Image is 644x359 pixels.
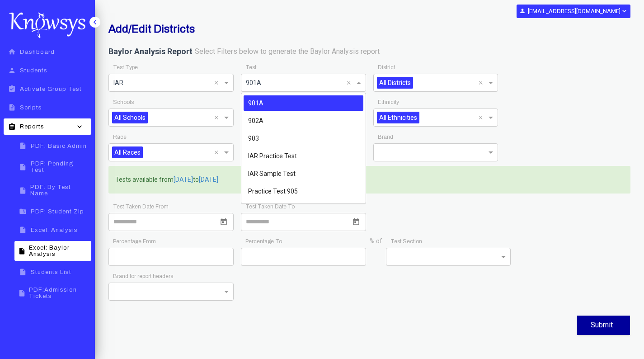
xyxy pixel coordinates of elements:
b: Baylor Analysis Report [108,47,193,56]
i: insert_drive_file [17,226,28,234]
span: Excel: Analysis [31,227,78,233]
i: insert_drive_file [17,187,28,194]
button: Open calendar [351,217,362,227]
span: All Schools [112,112,148,123]
i: keyboard_arrow_down [73,122,86,131]
i: assignment_turned_in [6,85,18,93]
i: home [6,48,18,56]
span: Scripts [20,104,42,111]
label: Tests available from to [115,175,218,184]
span: IAR Sample Test [248,170,296,177]
app-required-indication: Brand for report headers [113,273,173,279]
button: Submit [577,316,630,335]
i: person [6,66,18,74]
i: person [519,8,526,14]
app-required-indication: Brand [378,134,393,140]
b: [EMAIL_ADDRESS][DOMAIN_NAME] [528,8,620,14]
span: Clear all [479,77,486,88]
i: insert_drive_file [17,268,28,276]
app-required-indication: Percentage To [245,238,282,245]
app-required-indication: Percentage From [113,238,156,245]
app-required-indication: Test Type [113,64,138,71]
span: Clear all [347,77,354,88]
span: Reports [20,123,44,130]
button: Open calendar [218,217,229,227]
span: PDF: Basic Admin [31,143,87,149]
span: 901A [248,99,263,107]
span: Activate Group Test [20,86,82,92]
i: keyboard_arrow_left [90,18,99,27]
span: PDF: By Test Name [30,184,89,197]
span: [DATE] [199,175,218,184]
label: % of [370,237,382,246]
ng-dropdown-panel: Options list [241,93,366,204]
span: PDF:Admission Tickets [29,287,89,299]
app-required-indication: Ethnicity [378,99,399,105]
span: All Districts [377,77,413,89]
span: Clear all [479,112,486,123]
i: insert_drive_file [17,142,28,150]
span: PDF: Student Zip [31,208,84,215]
span: Clear all [214,77,222,88]
span: 903 [248,135,259,142]
span: Clear all [214,147,222,158]
app-required-indication: District [378,64,395,71]
i: folder_zip [17,208,28,215]
app-required-indication: Test Taken Date From [113,203,169,210]
span: PDF: Pending Test [31,161,89,173]
i: expand_more [620,7,627,15]
h2: Add/Edit Districts [108,23,452,35]
i: insert_drive_file [17,163,28,171]
span: [DATE] [174,175,193,184]
span: IAR Practice Test [248,152,297,160]
span: Practice Test 905 [248,188,298,195]
span: Clear all [214,112,222,123]
app-required-indication: Test [245,64,256,71]
span: All Races [112,146,143,158]
span: Students [20,67,47,74]
i: description [6,104,18,111]
span: Students List [31,269,71,275]
app-required-indication: Schools [113,99,134,105]
label: Select Filters below to generate the Baylor Analysis report [195,47,380,57]
span: Dashboard [20,49,55,55]
i: assignment [6,123,18,131]
i: insert_drive_file [17,289,27,297]
app-required-indication: Test Taken Date To [245,203,295,210]
span: All Ethnicities [377,112,419,123]
span: 902A [248,117,263,124]
span: Excel: Baylor Analysis [29,245,89,257]
app-required-indication: Test Section [390,238,422,245]
i: insert_drive_file [17,247,27,255]
app-required-indication: Race [113,134,127,140]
